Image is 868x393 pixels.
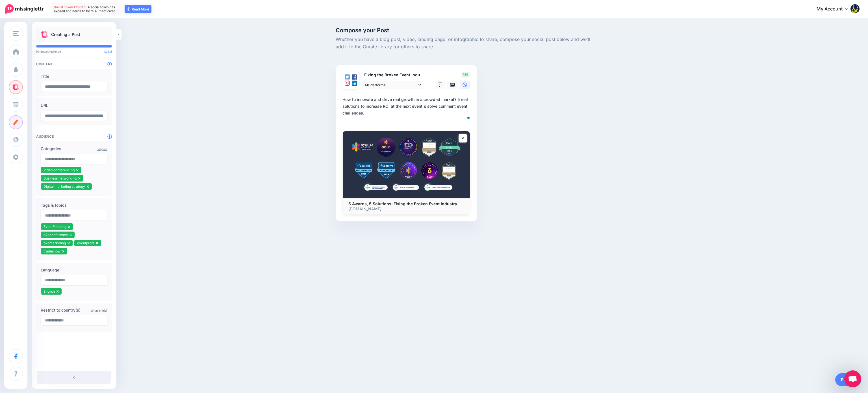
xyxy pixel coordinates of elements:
[125,5,151,13] a: Read More
[364,82,417,88] span: All Platforms
[44,233,68,237] span: b2bconference
[51,31,80,38] p: Creating a Post
[41,267,107,273] label: Language
[44,184,85,189] span: Digital marketing strategy
[44,241,66,245] span: b2bmarketing
[36,62,112,66] h4: Content
[835,373,861,386] a: Publish
[16,9,28,14] div: v 4.0.25
[44,176,77,180] span: Business networking
[362,72,424,78] p: Fixing the Broken Event Industry
[811,2,860,16] a: My Account
[44,224,66,229] span: EventPlanning
[36,134,112,139] h4: Audience
[54,5,87,9] span: Social Token Expired.
[362,81,424,89] a: All Platforms
[41,202,107,209] label: Tags & topics
[5,4,44,14] img: Missinglettr
[348,206,464,211] p: [DOMAIN_NAME]
[97,147,107,151] a: Suggest
[77,241,94,245] span: eventprofs
[41,307,107,314] label: Restrict to country(s)
[336,36,598,51] span: Whether you have a blog post, video, landing page, or infographic to share; compose your social p...
[44,249,60,253] span: tradeshow
[21,33,51,37] div: Domain Overview
[343,131,470,198] img: 5 Awards, 5 Solutions: Fixing the Broken Event Industry
[336,27,598,33] span: Compose your Post
[41,31,48,38] img: curate.png
[13,31,19,36] img: menu.png
[461,72,470,77] span: 136
[41,145,107,152] label: Categories
[844,370,861,387] div: Open chat
[15,33,20,37] img: tab_domain_overview_orange.svg
[56,33,61,37] img: tab_keywords_by_traffic_grey.svg
[44,289,55,293] span: English
[342,96,472,123] textarea: To enrich screen reader interactions, please activate Accessibility in Grammarly extension settings
[9,9,14,14] img: logo_orange.svg
[36,50,112,53] p: Potential Audience
[91,309,107,312] a: What is this?
[41,102,107,109] label: URL
[41,73,107,80] label: Title
[9,15,14,19] img: website_grey.svg
[54,5,118,13] span: A social token has expired and needs to be re-authenticated…
[44,168,75,172] span: Video conferencing
[348,201,457,206] b: 5 Awards, 5 Solutions: Fixing the Broken Event Industry
[104,50,112,53] span: 1.33M
[15,15,62,19] div: Domain: [DOMAIN_NAME]
[62,33,95,37] div: Keywords by Traffic
[342,96,472,116] div: How to innovate and drive real growth in a crowded market? 5 real solutions to increase ROI at th...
